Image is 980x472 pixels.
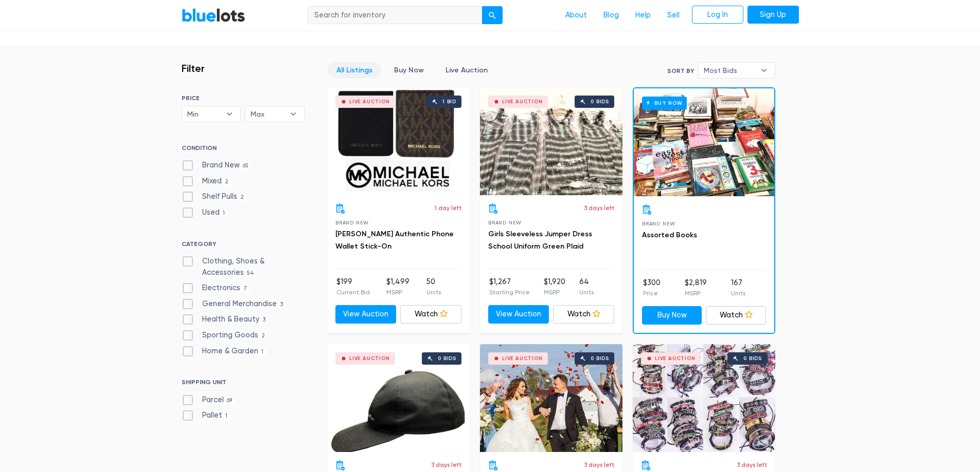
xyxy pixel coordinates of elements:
[706,306,766,325] a: Watch
[488,220,522,225] span: Brand New
[182,256,305,278] label: Clothing, Shoes & Accessories
[182,410,231,421] label: Pallet
[488,230,592,251] a: Girls Sleeveless Jumper Dress School Uniform Green Plaid
[591,356,609,361] div: 0 bids
[240,162,252,170] span: 65
[544,288,565,297] p: MSRP
[335,220,369,225] span: Brand New
[667,66,694,75] label: Sort By
[591,99,609,104] div: 0 bids
[336,276,370,297] li: $199
[704,63,755,78] span: Most Bids
[489,276,530,297] li: $1,267
[182,240,305,252] h6: CATEGORY
[438,356,456,361] div: 0 bids
[659,6,688,25] a: Sell
[182,298,287,310] label: General Merchandise
[426,288,441,297] p: Units
[335,305,397,324] a: View Auction
[634,88,774,196] a: Buy Now
[182,95,305,102] h6: PRICE
[237,194,247,202] span: 2
[182,207,228,218] label: Used
[747,6,799,24] a: Sign Up
[642,221,675,226] span: Brand New
[731,277,745,298] li: 167
[426,276,441,297] li: 50
[642,231,697,239] a: Assorted Books
[182,394,236,406] label: Parcel
[328,62,381,78] a: All Listings
[633,344,775,452] a: Live Auction 0 bids
[258,348,267,356] span: 1
[224,397,236,405] span: 69
[327,87,470,195] a: Live Auction 1 bid
[553,305,614,324] a: Watch
[544,276,565,297] li: $1,920
[220,209,228,217] span: 1
[655,356,696,361] div: Live Auction
[349,356,390,361] div: Live Auction
[335,230,454,251] a: [PERSON_NAME] Authentic Phone Wallet Stick-On
[222,178,232,186] span: 2
[435,203,461,213] p: 1 day left
[737,460,767,469] p: 3 days left
[743,356,762,361] div: 0 bids
[222,412,231,421] span: 1
[327,344,470,452] a: Live Auction 0 bids
[579,276,594,297] li: 64
[685,289,707,298] p: MSRP
[258,332,269,340] span: 2
[182,8,245,23] a: BlueLots
[502,356,543,361] div: Live Auction
[731,289,745,298] p: Units
[182,314,269,325] label: Health & Beauty
[400,305,461,324] a: Watch
[685,277,707,298] li: $2,819
[259,316,269,325] span: 3
[282,106,304,122] b: ▾
[584,460,614,469] p: 3 days left
[182,176,232,187] label: Mixed
[692,6,743,24] a: Log In
[480,87,622,195] a: Live Auction 0 bids
[643,289,661,298] p: Price
[240,285,251,293] span: 7
[277,300,287,309] span: 3
[557,6,595,25] a: About
[187,106,221,122] span: Min
[753,63,775,78] b: ▾
[627,6,659,25] a: Help
[182,62,205,74] h3: Filter
[219,106,240,122] b: ▾
[480,344,622,452] a: Live Auction 0 bids
[182,191,247,202] label: Shelf Pulls
[489,288,530,297] p: Starting Price
[642,306,702,325] a: Buy Now
[437,62,496,78] a: Live Auction
[386,276,409,297] li: $1,499
[182,379,305,390] h6: SHIPPING UNIT
[244,269,258,277] span: 54
[251,106,284,122] span: Max
[642,97,687,109] h6: Buy Now
[502,99,543,104] div: Live Auction
[442,99,456,104] div: 1 bid
[385,62,433,78] a: Buy Now
[182,330,269,341] label: Sporting Goods
[386,288,409,297] p: MSRP
[431,460,461,469] p: 3 days left
[308,6,483,25] input: Search for inventory
[182,282,251,294] label: Electronics
[182,144,305,156] h6: CONDITION
[584,203,614,213] p: 3 days left
[182,160,252,171] label: Brand New
[579,288,594,297] p: Units
[643,277,661,298] li: $300
[182,346,267,357] label: Home & Garden
[349,99,390,104] div: Live Auction
[336,288,370,297] p: Current Bid
[595,6,627,25] a: Blog
[488,305,549,324] a: View Auction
